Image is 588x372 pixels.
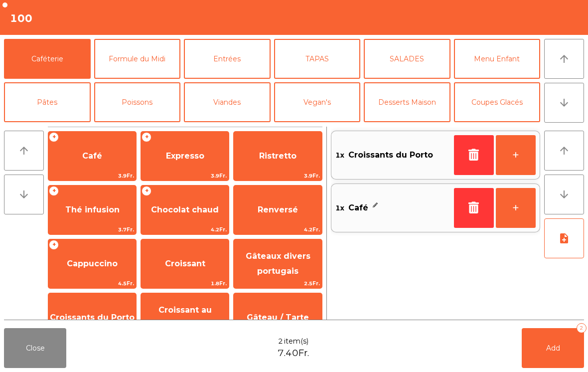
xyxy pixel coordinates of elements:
[65,205,120,214] span: Thé infusion
[364,82,450,122] button: Desserts Maison
[454,39,541,79] button: Menu Enfant
[544,39,584,79] button: arrow_upward
[278,347,309,360] span: 7.40Fr.
[274,82,361,122] button: Vegan's
[348,200,368,215] span: Café
[522,328,584,368] button: Add2
[258,205,298,214] span: Renversé
[274,39,361,79] button: TAPAS
[544,175,584,214] button: arrow_downward
[18,188,30,200] i: arrow_downward
[141,171,229,181] span: 3.9Fr.
[278,336,283,347] span: 2
[4,39,91,79] button: Caféterie
[4,328,66,368] button: Close
[247,313,309,322] span: Gâteau / Tarte
[558,53,570,65] i: arrow_upward
[496,135,536,175] button: +
[234,225,321,234] span: 4.2Fr.
[4,82,91,122] button: Pâtes
[158,305,212,330] span: Croissant au chocolat pt
[558,188,570,200] i: arrow_downward
[67,259,118,268] span: Cappuccino
[49,132,59,142] span: +
[48,279,136,288] span: 4.5Fr.
[18,145,30,157] i: arrow_upward
[544,83,584,123] button: arrow_downward
[546,344,560,353] span: Add
[454,82,541,122] button: Coupes Glacés
[259,151,296,161] span: Ristretto
[142,186,151,196] span: +
[577,323,587,333] div: 2
[284,336,308,347] span: item(s)
[165,259,205,268] span: Croissant
[4,131,44,171] button: arrow_upward
[234,279,321,288] span: 2.5Fr.
[166,151,204,161] span: Expresso
[141,279,229,288] span: 1.8Fr.
[544,218,584,258] button: note_add
[558,97,570,109] i: arrow_downward
[184,39,271,79] button: Entrées
[10,11,32,26] h4: 100
[234,171,321,181] span: 3.9Fr.
[496,188,536,228] button: +
[48,171,136,181] span: 3.9Fr.
[50,313,135,322] span: Croissants du Porto
[142,132,151,142] span: +
[184,82,271,122] button: Viandes
[558,232,570,244] i: note_add
[335,200,344,215] span: 1x
[49,240,59,250] span: +
[94,39,181,79] button: Formule du Midi
[48,225,136,234] span: 3.7Fr.
[335,148,344,163] span: 1x
[4,175,44,214] button: arrow_downward
[544,131,584,171] button: arrow_upward
[151,205,219,214] span: Chocolat chaud
[246,251,310,276] span: Gâteaux divers portugais
[49,186,59,196] span: +
[82,151,102,161] span: Café
[348,148,433,163] span: Croissants du Porto
[141,225,229,234] span: 4.2Fr.
[94,82,181,122] button: Poissons
[558,145,570,157] i: arrow_upward
[364,39,450,79] button: SALADES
